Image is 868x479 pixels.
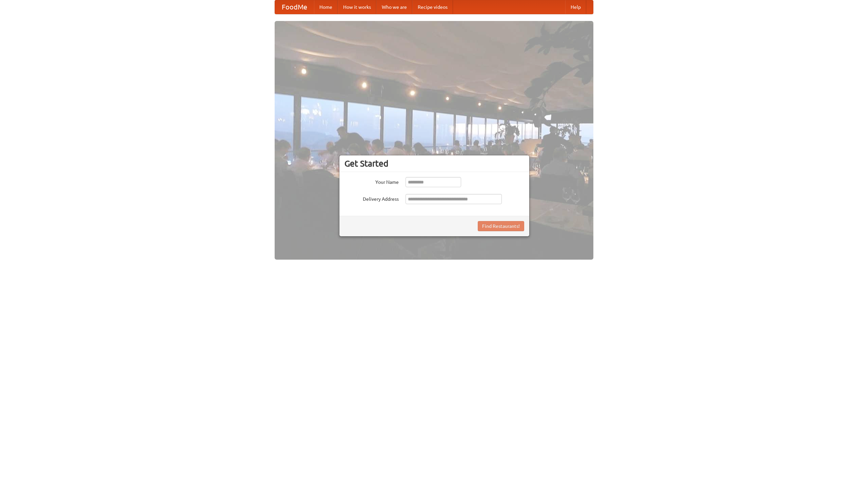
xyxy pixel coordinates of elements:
a: Home [314,0,338,14]
button: Find Restaurants! [478,221,524,231]
a: Who we are [376,0,412,14]
a: FoodMe [275,0,314,14]
a: Recipe videos [412,0,453,14]
a: Help [565,0,586,14]
a: How it works [338,0,376,14]
h3: Get Started [344,158,524,169]
label: Delivery Address [344,194,399,202]
label: Your Name [344,177,399,186]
